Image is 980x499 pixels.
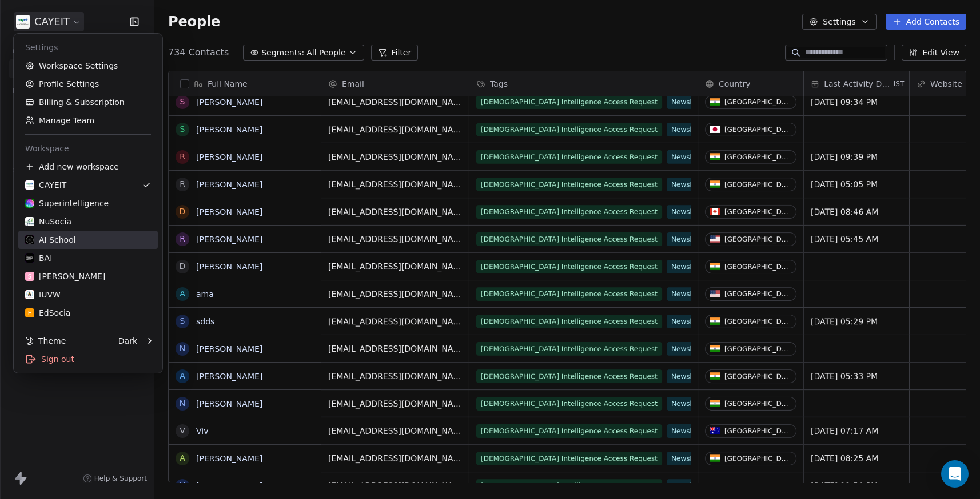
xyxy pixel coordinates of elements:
[25,235,34,244] img: 3.png
[18,111,158,130] a: Manage Team
[25,198,109,209] div: Superintelligence
[25,252,52,264] div: BAI
[25,234,76,246] div: AI School
[18,57,158,75] a: Workspace Settings
[28,272,31,281] span: S
[25,179,66,191] div: CAYEIT
[18,93,158,111] a: Billing & Subscription
[25,217,34,226] img: LOGO_1_WB.png
[25,290,34,299] img: VedicU.png
[28,309,31,317] span: E
[25,289,61,300] div: IUVW
[25,199,34,208] img: sinews%20copy.png
[18,38,158,57] div: Settings
[25,307,70,319] div: EdSocia
[118,335,137,347] div: Dark
[18,350,158,368] div: Sign out
[18,158,158,176] div: Add new workspace
[25,180,34,190] img: CAYEIT%20Square%20Logo.png
[18,75,158,93] a: Profile Settings
[18,139,158,158] div: Workspace
[25,216,71,227] div: NuSocia
[25,335,66,347] div: Theme
[25,271,105,282] div: [PERSON_NAME]
[25,253,34,263] img: bar1.webp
